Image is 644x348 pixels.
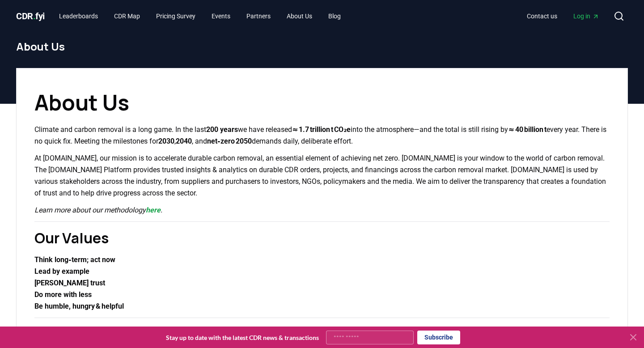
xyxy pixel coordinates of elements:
[204,8,237,24] a: Events
[292,125,351,134] strong: ≈ 1.7 trillion t CO₂e
[34,227,610,249] h2: Our Values
[34,290,92,299] strong: Do more with less
[34,267,89,276] strong: Lead by example
[520,8,564,24] a: Contact us
[34,279,105,287] strong: [PERSON_NAME] trust
[176,137,192,145] strong: 2040
[158,137,174,145] strong: 2030
[207,137,252,145] strong: net‑zero 2050
[573,12,599,21] span: Log in
[107,8,147,24] a: CDR Map
[149,8,203,24] a: Pricing Survey
[34,124,610,147] p: Climate and carbon removal is a long game. In the last we have released into the atmosphere—and t...
[239,8,278,24] a: Partners
[508,125,546,134] strong: ≈ 40 billion t
[321,8,348,24] a: Blog
[520,8,606,24] nav: Main
[280,8,319,24] a: About Us
[16,39,628,54] h1: About Us
[206,125,238,134] strong: 200 years
[16,10,45,22] a: CDR.fyi
[52,8,105,24] a: Leaderboards
[34,86,610,119] h1: About Us
[33,11,36,21] span: .
[146,206,161,214] a: here
[34,206,162,214] em: Learn more about our methodology .
[34,302,124,310] strong: Be humble, hungry & helpful
[566,8,606,24] a: Log in
[34,153,610,199] p: At [DOMAIN_NAME], our mission is to accelerate durable carbon removal, an essential element of ac...
[16,11,45,21] span: CDR fyi
[34,323,610,345] h2: Our Journey
[34,255,115,264] strong: Think long‑term; act now
[52,8,348,24] nav: Main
